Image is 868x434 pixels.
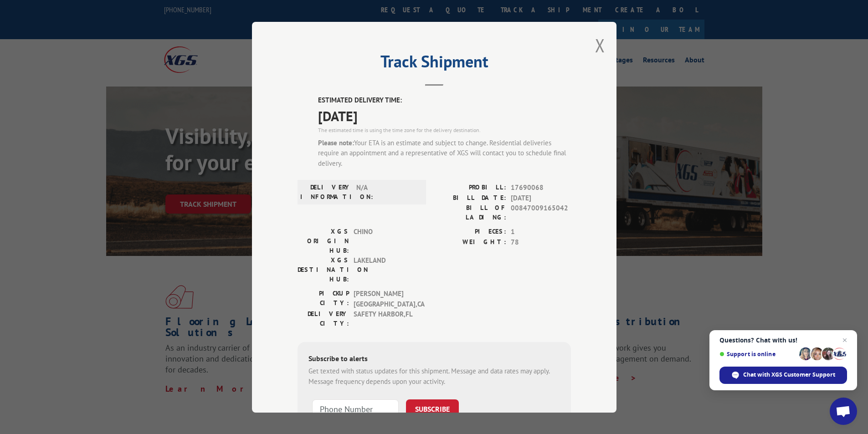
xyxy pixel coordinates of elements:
[356,183,418,202] span: N/A
[406,399,459,419] button: SUBSCRIBE
[511,193,571,203] span: [DATE]
[298,289,349,309] label: PICKUP CITY:
[511,237,571,247] span: 78
[434,227,506,237] label: PIECES:
[298,309,349,328] label: DELIVERY CITY:
[434,237,506,247] label: WEIGHT:
[354,309,415,328] span: SAFETY HARBOR , FL
[719,367,847,384] div: Chat with XGS Customer Support
[743,371,835,379] span: Chat with XGS Customer Support
[318,95,571,106] label: ESTIMATED DELIVERY TIME:
[298,227,349,255] label: XGS ORIGIN HUB:
[300,183,352,202] label: DELIVERY INFORMATION:
[511,183,571,193] span: 17690068
[434,193,506,203] label: BILL DATE:
[318,138,354,147] strong: Please note:
[312,399,399,419] input: Phone Number
[354,227,415,255] span: CHINO
[434,203,506,222] label: BILL OF LADING:
[719,337,847,344] span: Questions? Chat with us!
[354,255,415,284] span: LAKELAND
[719,351,796,357] span: Support is online
[511,203,571,222] span: 00847009165042
[830,398,857,425] div: Open chat
[434,183,506,193] label: PROBILL:
[298,55,571,72] h2: Track Shipment
[318,138,571,168] div: Your ETA is an estimate and subject to change. Residential deliveries require an appointment and ...
[595,33,605,57] button: Close modal
[839,335,850,346] span: Close chat
[318,126,571,134] div: The estimated time is using the time zone for the delivery destination.
[308,353,560,366] div: Subscribe to alerts
[318,105,571,126] span: [DATE]
[298,255,349,284] label: XGS DESTINATION HUB:
[511,227,571,237] span: 1
[308,366,560,387] div: Get texted with status updates for this shipment. Message and data rates may apply. Message frequ...
[354,289,415,309] span: [PERSON_NAME][GEOGRAPHIC_DATA] , CA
